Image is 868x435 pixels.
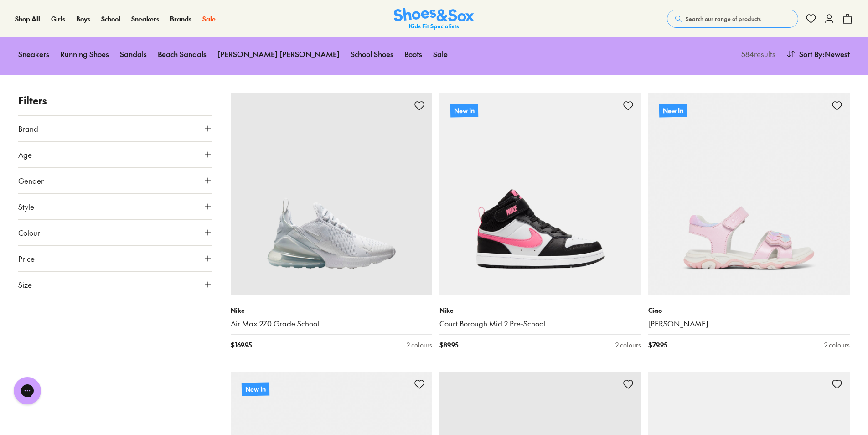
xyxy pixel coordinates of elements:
[18,149,32,160] span: Age
[18,44,49,64] a: Sneakers
[433,44,448,64] a: Sale
[18,220,212,245] button: Colour
[231,319,432,329] a: Air Max 270 Grade School
[648,319,850,329] a: [PERSON_NAME]
[231,306,432,315] p: Nike
[51,14,65,24] a: Girls
[394,8,474,30] img: SNS_Logo_Responsive.svg
[18,253,35,264] span: Price
[18,227,40,238] span: Colour
[659,104,687,117] p: New In
[738,48,775,59] p: 584 results
[18,279,32,290] span: Size
[18,123,38,134] span: Brand
[18,175,44,186] span: Gender
[351,44,393,64] a: School Shoes
[170,14,191,24] a: Brands
[799,48,822,59] span: Sort By
[648,93,850,295] a: New In
[242,382,269,396] p: New In
[18,142,212,167] button: Age
[76,14,90,24] a: Boys
[407,340,432,350] div: 2 colours
[18,194,212,219] button: Style
[158,44,207,64] a: Beach Sandals
[439,306,641,315] p: Nike
[120,44,147,64] a: Sandals
[822,48,850,59] span: : Newest
[439,93,641,295] a: New In
[439,319,641,329] a: Court Borough Mid 2 Pre-School
[18,246,212,271] button: Price
[615,340,641,350] div: 2 colours
[450,104,478,117] p: New In
[15,14,40,24] a: Shop All
[686,15,761,23] span: Search our range of products
[18,116,212,141] button: Brand
[18,272,212,297] button: Size
[131,14,159,24] a: Sneakers
[824,340,850,350] div: 2 colours
[648,306,850,315] p: Ciao
[9,374,46,408] iframe: Gorgias live chat messenger
[231,340,252,350] span: $ 169.95
[60,44,109,64] a: Running Shoes
[394,8,474,30] a: Shoes & Sox
[18,168,212,193] button: Gender
[439,340,458,350] span: $ 89.95
[786,44,850,64] button: Sort By:Newest
[202,14,216,24] a: Sale
[648,340,667,350] span: $ 79.95
[18,93,212,108] p: Filters
[101,14,120,24] a: School
[217,44,340,64] a: [PERSON_NAME] [PERSON_NAME]
[667,10,798,28] button: Search our range of products
[18,201,34,212] span: Style
[404,44,422,64] a: Boots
